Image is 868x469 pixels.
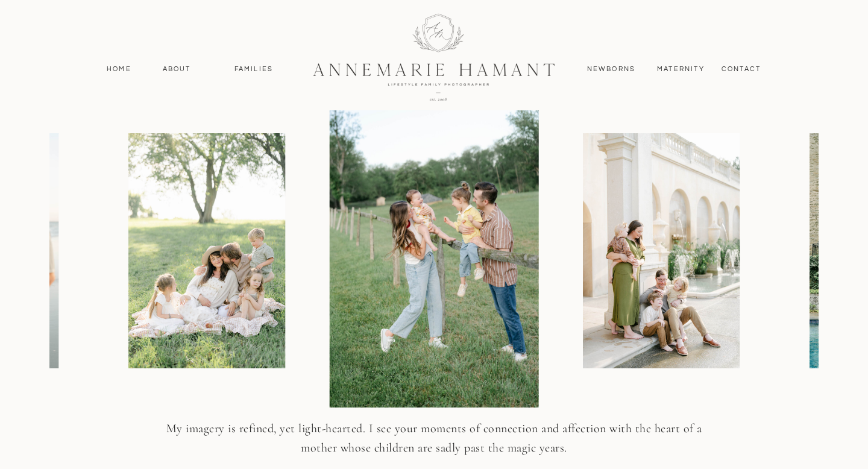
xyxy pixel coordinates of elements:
a: About [159,64,194,75]
p: Highlights [130,12,267,55]
a: contact [715,64,767,75]
a: Families [227,64,281,75]
a: MAternity [657,64,703,75]
a: Home [101,64,137,75]
a: Newborns [582,64,640,75]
